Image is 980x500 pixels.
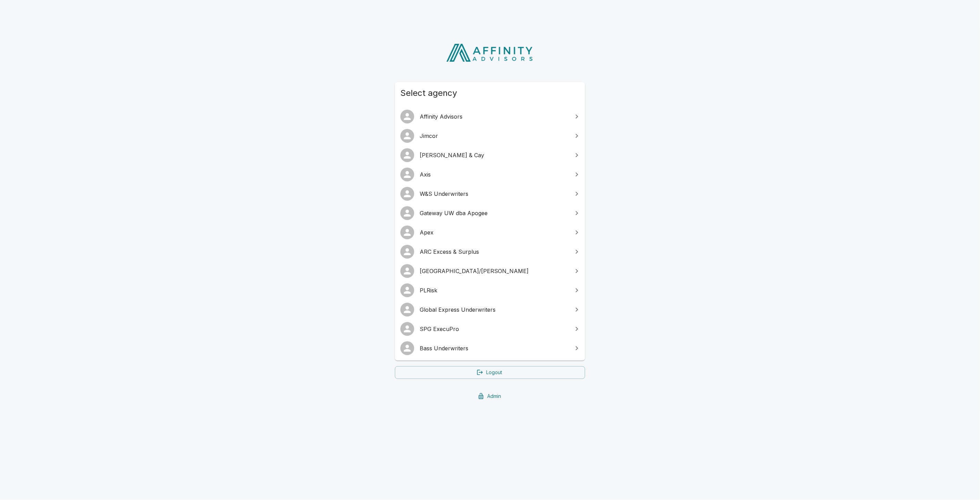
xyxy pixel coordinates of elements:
[420,267,569,275] span: [GEOGRAPHIC_DATA]/[PERSON_NAME]
[420,170,569,179] span: Axis
[420,248,569,256] span: ARC Excess & Surplus
[420,151,569,159] span: [PERSON_NAME] & Cay
[395,390,585,403] a: Admin
[395,281,585,300] a: PLRisk
[395,203,585,223] a: Gateway UW dba Apogee
[420,132,569,140] span: Jimcor
[420,209,569,217] span: Gateway UW dba Apogee
[395,223,585,242] a: Apex
[395,319,585,339] a: SPG ExecuPro
[395,261,585,281] a: [GEOGRAPHIC_DATA]/[PERSON_NAME]
[441,41,540,64] img: Affinity Advisors Logo
[420,228,569,237] span: Apex
[420,112,569,121] span: Affinity Advisors
[395,146,585,165] a: [PERSON_NAME] & Cay
[395,165,585,184] a: Axis
[395,300,585,319] a: Global Express Underwriters
[420,286,569,294] span: PLRisk
[420,325,569,333] span: SPG ExecuPro
[395,366,585,379] a: Logout
[395,242,585,261] a: ARC Excess & Surplus
[400,88,580,99] span: Select agency
[420,190,569,198] span: W&S Underwriters
[395,339,585,358] a: Bass Underwriters
[420,344,569,352] span: Bass Underwriters
[420,306,569,314] span: Global Express Underwriters
[395,184,585,203] a: W&S Underwriters
[395,107,585,126] a: Affinity Advisors
[395,126,585,146] a: Jimcor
